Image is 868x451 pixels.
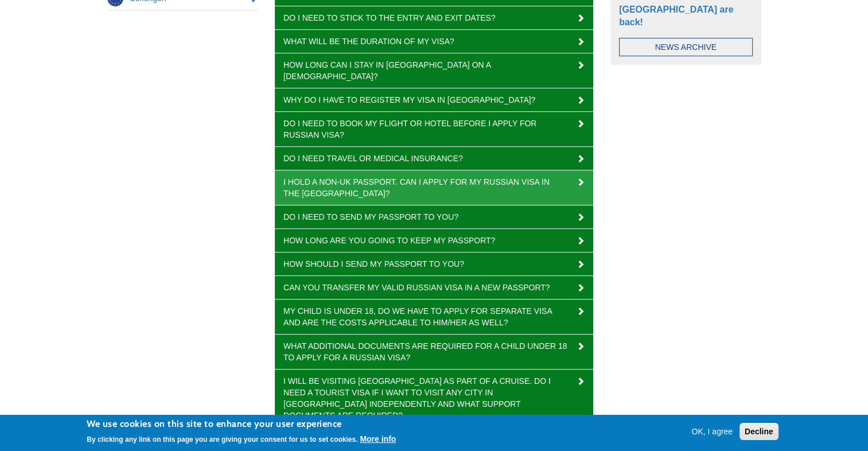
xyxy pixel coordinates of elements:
a: Do I need to book my flight or hotel before I apply for Russian visa? [275,112,593,146]
a: I will be visiting [GEOGRAPHIC_DATA] as part of a cruise. Do I need a tourist visa if I want to v... [275,370,593,427]
a: Can you transfer my valid Russian visa in a new passport? [275,276,593,299]
a: Do I need travel or medical insurance? [275,147,593,170]
button: OK, I agree [687,426,737,437]
a: I hold a non-UK passport. Can I apply for my Russian visa in the [GEOGRAPHIC_DATA]? [275,170,593,205]
h2: We use cookies on this site to enhance your user experience [87,418,396,430]
button: Decline [739,423,779,440]
a: Do I need to stick to the entry and exit dates? [275,6,593,29]
a: How should I send my passport to you? [275,252,593,275]
a: My child is under 18, do we have to apply for separate visa and are the costs applicable to him/h... [275,300,593,334]
p: By clicking any link on this page you are giving your consent for us to set cookies. [87,436,357,444]
a: How long can I stay in [GEOGRAPHIC_DATA] on a [DEMOGRAPHIC_DATA]? [275,53,593,88]
a: News Archive [619,38,753,56]
a: What will be the duration of my visa? [275,30,593,53]
a: Do I need to send my passport to you? [275,205,593,228]
a: How long are you going to keep my passport? [275,229,593,252]
a: What additional documents are required for a child under 18 to apply for a Russian visa? [275,335,593,369]
a: Why do I have to register my visa in [GEOGRAPHIC_DATA]? [275,88,593,111]
button: More info [360,433,396,445]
